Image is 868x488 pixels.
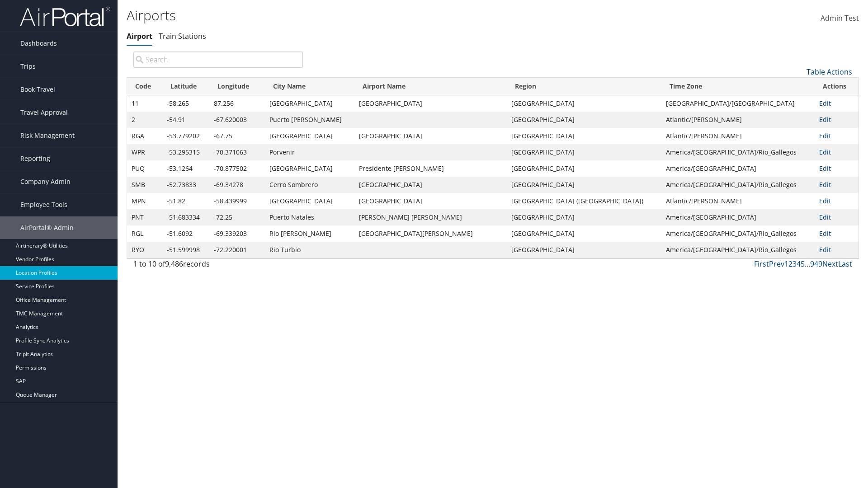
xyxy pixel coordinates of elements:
td: [GEOGRAPHIC_DATA] [265,193,354,209]
td: [GEOGRAPHIC_DATA] ([GEOGRAPHIC_DATA]) [507,193,661,209]
td: Atlantic/[PERSON_NAME] [661,193,815,209]
a: Edit [819,115,831,124]
td: [GEOGRAPHIC_DATA][PERSON_NAME] [354,225,507,242]
td: [PERSON_NAME] [PERSON_NAME] [354,209,507,225]
td: Rio [PERSON_NAME] [265,225,354,242]
span: Trips [20,55,36,78]
td: America/[GEOGRAPHIC_DATA]/Rio_Gallegos [661,144,815,160]
td: -51.6092 [162,225,209,242]
td: Porvenir [265,144,354,160]
td: Cerro Sombrero [265,177,354,193]
span: Company Admin [20,170,71,193]
td: [GEOGRAPHIC_DATA] [507,160,661,177]
a: Edit [819,213,831,221]
td: [GEOGRAPHIC_DATA] [507,112,661,128]
td: -51.683334 [162,209,209,225]
td: RYO [127,242,162,258]
a: Edit [819,229,831,238]
input: Search [133,52,303,68]
td: -58.265 [162,95,209,112]
td: [GEOGRAPHIC_DATA]/[GEOGRAPHIC_DATA] [661,95,815,112]
a: Next [822,259,838,269]
td: America/[GEOGRAPHIC_DATA] [661,209,815,225]
td: -67.75 [209,128,265,144]
a: Edit [819,164,831,173]
th: Time Zone: activate to sort column ascending [661,78,815,95]
td: SMB [127,177,162,193]
span: Risk Management [20,124,75,147]
a: Edit [819,245,831,254]
td: -53.295315 [162,144,209,160]
a: Edit [819,197,831,205]
td: MPN [127,193,162,209]
td: [GEOGRAPHIC_DATA] [265,160,354,177]
th: Code: activate to sort column ascending [127,78,162,95]
th: Region: activate to sort column ascending [507,78,661,95]
td: [GEOGRAPHIC_DATA] [507,209,661,225]
td: PNT [127,209,162,225]
span: … [805,259,810,269]
a: Edit [819,180,831,189]
td: -69.34278 [209,177,265,193]
td: Puerto Natales [265,209,354,225]
a: 2 [788,259,793,269]
a: Train Stations [159,31,206,41]
td: 87.256 [209,95,265,112]
a: 1 [784,259,788,269]
th: Latitude: activate to sort column descending [162,78,209,95]
td: America/[GEOGRAPHIC_DATA]/Rio_Gallegos [661,177,815,193]
span: Book Travel [20,78,55,101]
td: RGA [127,128,162,144]
td: [GEOGRAPHIC_DATA] [507,144,661,160]
th: City Name: activate to sort column ascending [265,78,354,95]
td: America/[GEOGRAPHIC_DATA]/Rio_Gallegos [661,242,815,258]
td: 2 [127,112,162,128]
td: America/[GEOGRAPHIC_DATA]/Rio_Gallegos [661,225,815,242]
td: RGL [127,225,162,242]
a: Edit [819,148,831,156]
td: [GEOGRAPHIC_DATA] [507,242,661,258]
a: Airport [127,31,152,41]
td: -67.620003 [209,112,265,128]
a: Last [838,259,852,269]
td: [GEOGRAPHIC_DATA] [354,128,507,144]
td: -53.779202 [162,128,209,144]
td: 11 [127,95,162,112]
td: America/[GEOGRAPHIC_DATA] [661,160,815,177]
a: Admin Test [821,5,859,33]
span: AirPortal® Admin [20,216,74,239]
td: [GEOGRAPHIC_DATA] [507,128,661,144]
span: Reporting [20,147,50,170]
td: Rio Turbio [265,242,354,258]
td: WPR [127,144,162,160]
td: -51.599998 [162,242,209,258]
a: Table Actions [807,67,852,77]
th: Longitude: activate to sort column ascending [209,78,265,95]
span: Dashboards [20,32,57,55]
td: -58.439999 [209,193,265,209]
a: 5 [801,259,805,269]
td: -54.91 [162,112,209,128]
a: Prev [769,259,784,269]
td: -69.339203 [209,225,265,242]
td: [GEOGRAPHIC_DATA] [354,193,507,209]
td: [GEOGRAPHIC_DATA] [507,225,661,242]
td: -51.82 [162,193,209,209]
td: [GEOGRAPHIC_DATA] [354,95,507,112]
td: -53.1264 [162,160,209,177]
span: Employee Tools [20,193,67,216]
td: -52.73833 [162,177,209,193]
a: Edit [819,99,831,108]
a: Edit [819,131,831,140]
img: airportal-logo.png [20,6,110,27]
td: [GEOGRAPHIC_DATA] [507,95,661,112]
div: 1 to 10 of records [133,258,303,274]
td: -72.220001 [209,242,265,258]
td: -70.877502 [209,160,265,177]
td: PUQ [127,160,162,177]
td: -72.25 [209,209,265,225]
td: [GEOGRAPHIC_DATA] [354,177,507,193]
td: [GEOGRAPHIC_DATA] [507,177,661,193]
a: 949 [810,259,822,269]
td: Puerto [PERSON_NAME] [265,112,354,128]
